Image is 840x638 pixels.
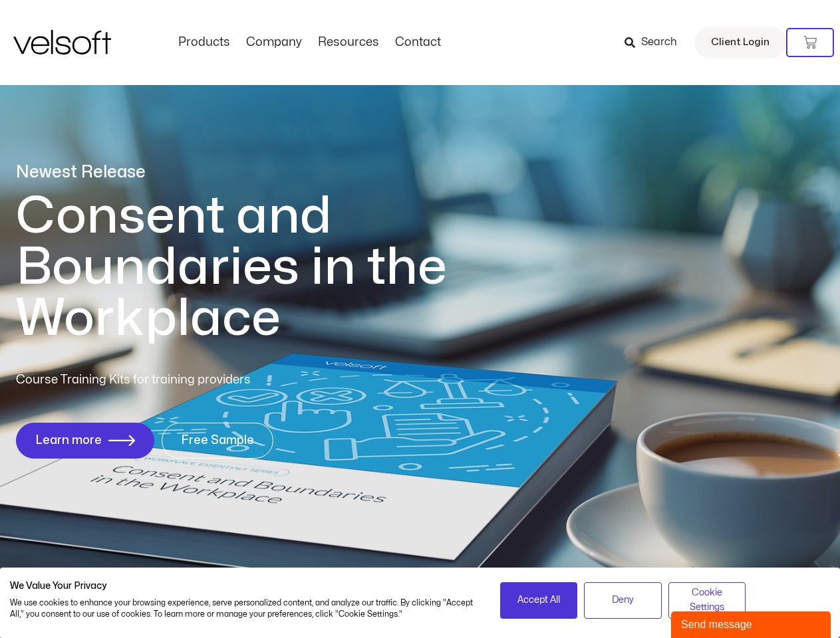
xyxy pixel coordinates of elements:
a: Search [625,31,686,54]
img: Velsoft Training Materials [13,30,111,54]
a: CompanyMenu Toggle [238,35,310,50]
button: Accept all cookies [500,582,578,619]
p: Newest Release [16,161,501,184]
p: We use cookies to enhance your browsing experience, serve personalized content, and analyze our t... [10,597,480,620]
nav: Menu [170,35,449,50]
span: Cookie Settings [677,585,738,615]
span: Deny [612,593,634,607]
a: ResourcesMenu Toggle [310,35,387,50]
button: Deny all cookies [584,582,662,619]
h2: We Value Your Privacy [10,580,480,592]
span: Accept All [517,593,560,607]
a: ProductsMenu Toggle [170,35,238,50]
a: Free Sample [162,423,273,459]
a: Client Login [694,27,786,58]
button: Adjust cookie preferences [668,582,746,619]
h1: Consent and Boundaries in the Workplace [16,191,501,344]
iframe: chat widget [671,609,833,638]
p: Course Training Kits for training providers [16,371,347,389]
span: Free Sample [181,434,254,447]
span: Search [641,34,677,51]
span: Learn more [35,434,102,447]
a: ContactMenu Toggle [387,35,449,50]
a: Learn more [16,423,154,459]
span: Client Login [711,34,770,51]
